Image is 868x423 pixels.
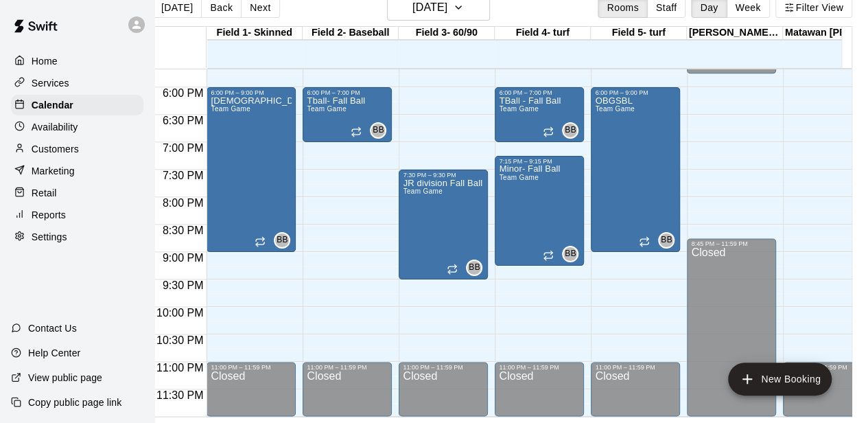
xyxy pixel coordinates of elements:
[787,371,868,421] div: Closed
[495,362,584,416] div: 11:00 PM – 11:59 PM: Closed
[255,236,266,247] span: Recurring event
[562,122,578,139] div: Brian Burns
[159,252,207,264] span: 9:00 PM
[499,371,580,421] div: Closed
[687,238,776,416] div: 8:45 PM – 11:59 PM: Closed
[403,364,484,371] div: 11:00 PM – 11:59 PM
[159,142,207,154] span: 7:00 PM
[207,362,296,416] div: 11:00 PM – 11:59 PM: Closed
[159,87,207,99] span: 6:00 PM
[691,240,772,247] div: 8:45 PM – 11:59 PM
[11,73,143,93] a: Services
[28,371,102,385] p: View public page
[591,27,687,40] div: Field 5- turf
[32,54,58,68] p: Home
[687,27,783,40] div: [PERSON_NAME] Park Snack Stand
[11,117,143,137] a: Availability
[399,362,488,416] div: 11:00 PM – 11:59 PM: Closed
[32,186,57,200] p: Retail
[11,183,143,203] div: Retail
[351,126,362,137] span: Recurring event
[11,227,143,247] a: Settings
[303,27,399,40] div: Field 2- Baseball
[28,346,80,360] p: Help Center
[159,197,207,209] span: 8:00 PM
[28,396,121,409] p: Copy public page link
[565,247,576,261] span: BB
[373,124,384,137] span: BB
[207,27,303,40] div: Field 1- Skinned
[469,261,480,275] span: BB
[303,87,392,142] div: 6:00 PM – 7:00 PM: Tball- Fall Ball
[403,187,442,195] span: Team Game
[499,364,580,371] div: 11:00 PM – 11:59 PM
[32,120,78,134] p: Availability
[159,115,207,126] span: 6:30 PM
[32,98,73,112] p: Calendar
[567,122,578,139] span: Brian Burns
[595,89,676,96] div: 6:00 PM – 9:00 PM
[543,250,554,261] span: Recurring event
[28,321,77,335] p: Contact Us
[562,246,578,262] div: Brian Burns
[153,307,207,319] span: 10:00 PM
[159,225,207,236] span: 8:30 PM
[495,156,584,266] div: 7:15 PM – 9:15 PM: Minor- Fall Ball
[543,126,554,137] span: Recurring event
[595,364,676,371] div: 11:00 PM – 11:59 PM
[595,371,676,421] div: Closed
[11,161,143,181] a: Marketing
[211,364,292,371] div: 11:00 PM – 11:59 PM
[447,264,458,275] span: Recurring event
[565,124,576,137] span: BB
[211,105,250,113] span: Team Game
[277,233,288,247] span: BB
[32,230,67,244] p: Settings
[403,172,484,179] div: 7:30 PM – 9:30 PM
[499,174,538,181] span: Team Game
[211,89,292,96] div: 6:00 PM – 9:00 PM
[307,371,388,421] div: Closed
[499,89,580,96] div: 6:00 PM – 7:00 PM
[153,334,207,346] span: 10:30 PM
[370,122,386,139] div: Brian Burns
[495,87,584,142] div: 6:00 PM – 7:00 PM: TBall - Fall Ball
[307,105,346,113] span: Team Game
[153,389,207,401] span: 11:30 PM
[639,236,650,247] span: Recurring event
[664,232,675,249] span: Brian Burns
[11,95,143,115] a: Calendar
[32,164,75,178] p: Marketing
[567,246,578,262] span: Brian Burns
[591,87,680,252] div: 6:00 PM – 9:00 PM: OBGSBL
[661,233,672,247] span: BB
[591,362,680,416] div: 11:00 PM – 11:59 PM: Closed
[274,232,290,249] div: Brian Burns
[11,139,143,159] a: Customers
[499,158,580,165] div: 7:15 PM – 9:15 PM
[11,205,143,225] a: Reports
[403,371,484,421] div: Closed
[307,89,388,96] div: 6:00 PM – 7:00 PM
[307,364,388,371] div: 11:00 PM – 11:59 PM
[658,232,675,249] div: Brian Burns
[211,371,292,421] div: Closed
[691,247,772,421] div: Closed
[375,122,386,139] span: Brian Burns
[153,362,207,374] span: 11:00 PM
[499,105,538,113] span: Team Game
[303,362,392,416] div: 11:00 PM – 11:59 PM: Closed
[159,170,207,181] span: 7:30 PM
[595,105,634,113] span: Team Game
[11,51,143,71] a: Home
[728,363,832,396] button: add
[159,279,207,291] span: 9:30 PM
